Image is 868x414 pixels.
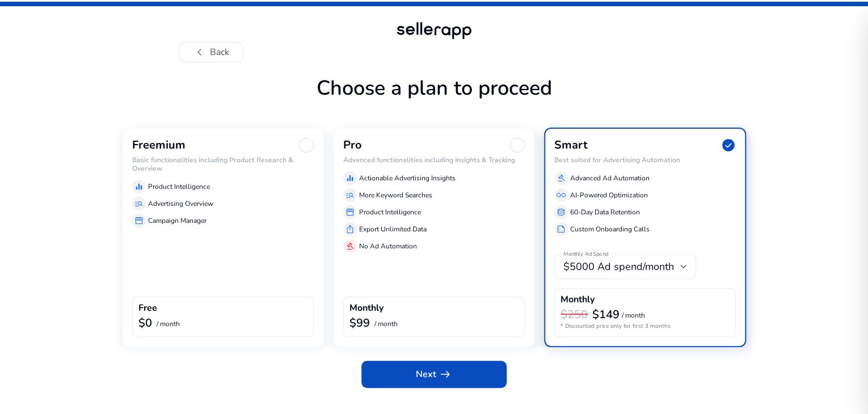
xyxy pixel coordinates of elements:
[134,216,144,225] span: storefront
[359,224,427,234] p: Export Unlimited Data
[554,138,588,152] h3: Smart
[138,315,152,331] b: $0
[374,320,398,328] p: / month
[345,208,355,217] span: storefront
[439,367,452,381] span: arrow_right_alt
[570,190,648,200] p: AI-Powered Optimization
[359,241,417,251] p: No Ad Automation
[343,156,525,164] h6: Advanced functionalities including Insights & Tracking
[622,312,645,319] p: / month
[721,138,736,153] span: check_circle
[122,76,746,128] h1: Choose a plan to proceed
[345,174,355,183] span: equalizer
[134,199,144,208] span: manage_search
[557,225,566,234] span: summarize
[345,225,355,234] span: ios_share
[563,260,674,273] span: $5000 Ad spend/month
[349,315,370,331] b: $99
[359,190,432,200] p: More Keyword Searches
[570,173,650,183] p: Advanced Ad Automation
[570,207,640,217] p: 60-Day Data Retention
[561,294,595,305] h4: Monthly
[134,182,144,191] span: equalizer
[361,361,507,388] button: Nextarrow_right_alt
[179,42,243,62] button: chevron_leftBack
[359,207,421,217] p: Product Intelligence
[345,191,355,200] span: manage_search
[557,191,566,200] span: all_inclusive
[592,307,620,322] b: $149
[193,45,207,59] span: chevron_left
[132,156,314,172] h6: Basic functionalities including Product Research & Overview
[349,303,384,314] h4: Monthly
[148,216,207,226] p: Campaign Manager
[570,224,650,234] p: Custom Onboarding Calls
[557,174,566,183] span: gavel
[561,308,588,322] h3: $250
[343,138,362,152] h3: Pro
[557,208,566,217] span: database
[157,320,180,328] p: / month
[132,138,186,152] h3: Freemium
[359,173,456,183] p: Actionable Advertising Insights
[416,367,452,381] span: Next
[345,242,355,251] span: gavel
[563,251,608,259] mat-label: Monthly Ad Spend
[148,181,210,192] p: Product Intelligence
[148,198,213,209] p: Advertising Overview
[561,322,730,331] p: * Discounted price only for first 3 months
[138,303,157,314] h4: Free
[554,156,736,164] h6: Best suited for Advertising Automation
